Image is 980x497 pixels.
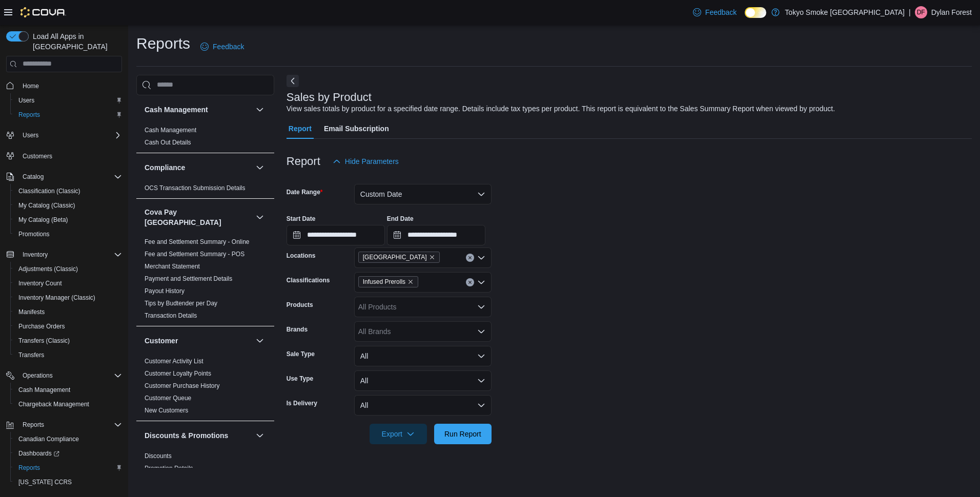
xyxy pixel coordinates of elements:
[18,96,34,105] span: Users
[376,424,421,444] span: Export
[14,320,69,333] a: Purchase Orders
[136,450,274,491] div: Discounts & Promotions
[477,327,485,336] button: Open list of options
[254,103,266,116] button: Cash Management
[287,301,313,309] label: Products
[324,118,389,139] span: Email Subscription
[14,433,122,445] span: Canadian Compliance
[18,150,56,162] a: Customers
[145,464,193,472] span: Promotion Details
[145,105,208,115] h3: Cash Management
[2,170,126,184] button: Catalog
[354,184,492,204] button: Custom Date
[466,254,474,262] button: Clear input
[358,276,418,287] span: Infused Prerolls
[287,155,320,168] h3: Report
[18,322,65,330] span: Purchase Orders
[387,215,414,223] label: End Date
[407,279,414,285] button: Remove Infused Prerolls from selection in this group
[145,312,197,320] span: Transaction Details
[145,238,250,246] span: Fee and Settlement Summary - Online
[363,252,427,262] span: [GEOGRAPHIC_DATA]
[18,187,80,195] span: Classification (Classic)
[18,265,78,273] span: Adjustments (Classic)
[10,475,126,489] button: [US_STATE] CCRS
[18,111,40,119] span: Reports
[136,236,274,326] div: Cova Pay [GEOGRAPHIC_DATA]
[145,358,203,365] a: Customer Activity List
[785,6,905,18] p: Tokyo Smoke [GEOGRAPHIC_DATA]
[287,225,385,245] input: Press the down key to open a popover containing a calendar.
[287,276,330,284] label: Classifications
[145,105,252,115] button: Cash Management
[14,306,49,318] a: Manifests
[287,375,313,383] label: Use Type
[14,398,93,410] a: Chargeback Management
[145,262,200,271] span: Merchant Statement
[18,294,95,302] span: Inventory Manager (Classic)
[23,173,44,181] span: Catalog
[10,276,126,291] button: Inventory Count
[18,419,122,431] span: Reports
[287,91,372,103] h3: Sales by Product
[18,248,122,261] span: Inventory
[136,33,190,54] h1: Reports
[14,94,38,107] a: Users
[18,79,122,92] span: Home
[18,449,59,458] span: Dashboards
[145,357,203,365] span: Customer Activity List
[145,184,246,192] a: OCS Transaction Submission Details
[145,369,211,378] span: Customer Loyalty Points
[18,351,44,359] span: Transfers
[18,150,122,162] span: Customers
[145,287,185,295] span: Payout History
[287,252,316,260] label: Locations
[213,42,244,52] span: Feedback
[145,406,188,415] span: New Customers
[18,369,57,382] button: Operations
[10,334,126,348] button: Transfers (Classic)
[145,263,200,270] a: Merchant Statement
[345,156,399,167] span: Hide Parameters
[254,335,266,347] button: Customer
[23,152,52,160] span: Customers
[477,278,485,286] button: Open list of options
[145,299,217,307] span: Tips by Budtender per Day
[2,78,126,93] button: Home
[387,225,485,245] input: Press the down key to open a popover containing a calendar.
[18,308,45,316] span: Manifests
[18,201,75,210] span: My Catalog (Classic)
[23,131,38,139] span: Users
[10,198,126,213] button: My Catalog (Classic)
[145,430,228,441] h3: Discounts & Promotions
[10,227,126,241] button: Promotions
[363,277,405,287] span: Infused Prerolls
[10,432,126,446] button: Canadian Compliance
[689,2,741,23] a: Feedback
[145,238,250,245] a: Fee and Settlement Summary - Online
[2,368,126,383] button: Operations
[145,139,191,146] a: Cash Out Details
[14,447,64,460] a: Dashboards
[14,277,66,289] a: Inventory Count
[145,382,220,389] a: Customer Purchase History
[145,184,246,192] span: OCS Transaction Submission Details
[145,275,232,283] span: Payment and Settlement Details
[10,291,126,305] button: Inventory Manager (Classic)
[705,7,737,17] span: Feedback
[444,429,481,439] span: Run Report
[136,355,274,421] div: Customer
[145,452,172,460] span: Discounts
[145,430,252,441] button: Discounts & Promotions
[18,216,68,224] span: My Catalog (Beta)
[2,418,126,432] button: Reports
[145,207,252,227] button: Cova Pay [GEOGRAPHIC_DATA]
[18,435,79,443] span: Canadian Compliance
[145,138,191,147] span: Cash Out Details
[14,447,122,460] span: Dashboards
[10,184,126,198] button: Classification (Classic)
[18,279,62,287] span: Inventory Count
[14,199,79,212] a: My Catalog (Classic)
[145,275,232,282] a: Payment and Settlement Details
